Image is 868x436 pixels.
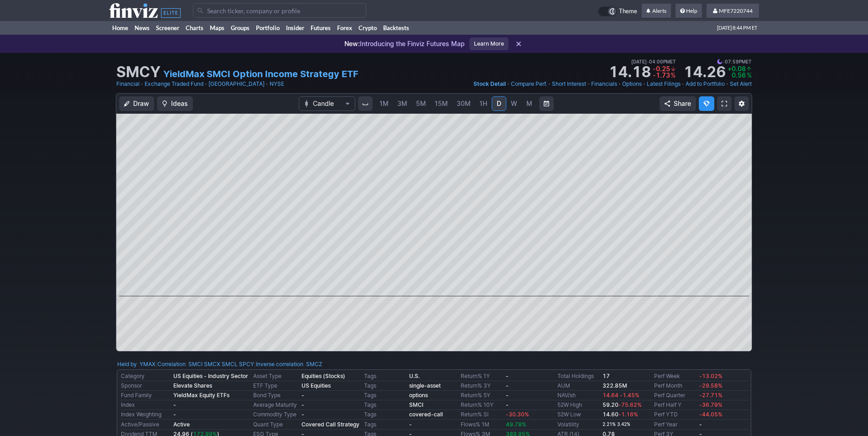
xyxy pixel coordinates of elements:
span: Draw [133,99,149,108]
b: 322.85M [603,382,627,389]
td: Average Maturity [251,400,300,410]
a: Financial [116,79,140,89]
a: D [492,96,506,111]
a: Portfolio [253,21,283,35]
a: Charts [182,21,207,35]
td: Category [119,372,172,381]
div: | : [254,360,322,369]
a: SMCZ [306,360,322,369]
td: Tags [362,391,407,400]
a: SMCI [409,401,423,408]
span: Theme [619,6,637,16]
a: Futures [307,21,334,35]
td: Tags [362,410,407,420]
span: Stock Detail [473,80,506,87]
span: 07:59PM ET [717,58,752,66]
a: MFE7220744 [707,4,759,18]
button: Draw [119,96,154,111]
td: Active/Passive [119,420,172,430]
a: 1H [475,96,491,111]
a: Exchange Traded Fund [145,79,203,89]
td: Commodity Type [251,410,300,420]
span: • [726,79,729,89]
span: Ideas [171,99,188,108]
b: - [173,401,176,408]
a: YMAX [140,360,156,369]
a: Latest Filings [647,79,681,89]
b: Equities (Stocks) [301,373,345,379]
span: 1H [479,100,487,107]
b: covered-call [409,411,443,418]
td: Tags [362,372,407,381]
a: Home [109,21,131,35]
a: Theme [598,6,637,16]
button: Explore new features [699,96,714,111]
b: Elevate Shares [173,382,212,389]
span: 3M [397,100,407,107]
span: Share [674,99,691,108]
b: US Equities - Industry Sector [173,373,248,379]
b: - [301,411,304,418]
span: MFE7220744 [719,7,753,14]
td: Perf Quarter [652,391,697,400]
td: Tags [362,420,407,430]
span: • [204,79,208,89]
b: - [506,392,509,399]
button: Range [539,96,554,111]
small: 2.21% 3.42% [603,422,630,427]
b: YieldMax Equity ETFs [173,392,229,399]
a: Maps [207,21,228,35]
span: 14.64 [603,392,619,399]
a: Add to Portfolio [686,79,725,89]
span: [DATE] 8:44 PM ET [717,21,757,35]
a: NYSE [270,79,284,89]
span: • [681,79,685,89]
input: Search [193,3,366,18]
b: 14.60 [603,411,638,418]
td: Index Weighting [119,410,172,420]
a: options [409,392,428,399]
span: 30M [457,100,471,107]
td: Total Holdings [556,372,601,381]
td: NAV/sh [556,391,601,400]
a: SMCX [204,360,220,369]
a: Short Interest [552,79,586,89]
td: Return% 1Y [459,372,504,381]
span: Candle [313,99,341,108]
span: -75.62% [619,401,642,408]
span: 49.78% [506,421,526,428]
a: W [507,96,521,111]
b: U.S. [409,373,420,379]
td: Perf Week [652,372,697,381]
b: single-asset [409,382,441,389]
b: - [506,382,509,389]
b: 59.20 [603,401,642,408]
b: - [506,401,509,408]
a: [GEOGRAPHIC_DATA] [208,79,265,89]
td: Bond Type [251,391,300,400]
td: Return% 3Y [459,381,504,391]
span: -1.16% [619,411,638,418]
td: ETF Type [251,381,300,391]
span: -1.45% [620,392,639,399]
span: • [265,79,269,89]
b: Active [173,421,190,428]
span: • [647,58,649,66]
a: Fullscreen [717,96,732,111]
a: Options [622,79,642,89]
span: -29.58% [699,382,722,389]
a: Correlation [157,361,186,368]
a: Set Alert [730,79,752,89]
b: - [699,421,702,428]
span: -13.02% [699,373,722,379]
td: Perf Half Y [652,400,697,410]
span: Compare Perf. [511,80,547,87]
span: • [643,79,646,89]
td: Tags [362,381,407,391]
span: % [747,71,752,79]
span: W [511,100,517,107]
td: Perf YTD [652,410,697,420]
span: 1M [379,100,389,107]
td: Fund Family [119,391,172,400]
span: • [507,79,510,89]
